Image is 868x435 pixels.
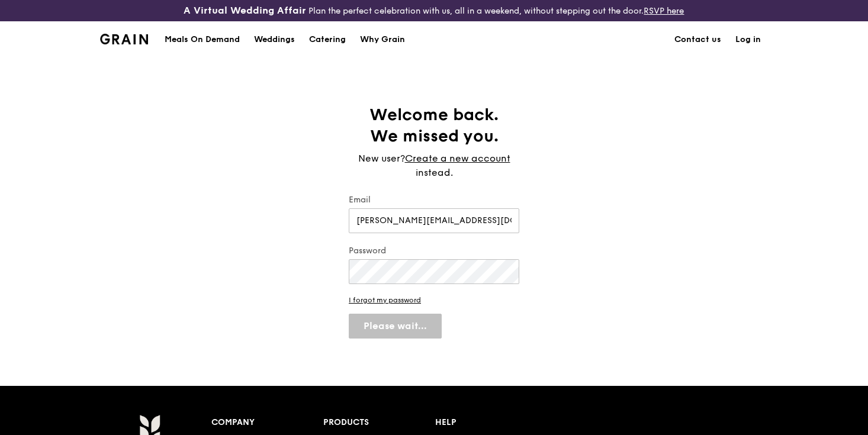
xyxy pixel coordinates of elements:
[144,5,723,17] div: Plan the perfect celebration with us, all in a weekend, without stepping out the door.
[644,6,684,16] a: RSVP here
[165,22,240,57] div: Meals On Demand
[358,153,405,164] span: New user?
[667,22,728,57] a: Contact us
[323,414,435,431] div: Products
[405,152,510,166] a: Create a new account
[349,296,519,304] a: I forgot my password
[254,22,295,57] div: Weddings
[353,22,412,57] a: Why Grain
[349,104,519,147] h1: Welcome back. We missed you.
[435,414,547,431] div: Help
[349,194,519,206] label: Email
[416,167,453,178] span: instead.
[349,245,519,257] label: Password
[349,314,442,339] button: Please wait...
[247,22,302,57] a: Weddings
[211,414,323,431] div: Company
[302,22,353,57] a: Catering
[100,21,148,56] a: GrainGrain
[184,5,306,17] h3: A Virtual Wedding Affair
[309,22,346,57] div: Catering
[360,22,405,57] div: Why Grain
[728,22,768,57] a: Log in
[100,34,148,44] img: Grain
